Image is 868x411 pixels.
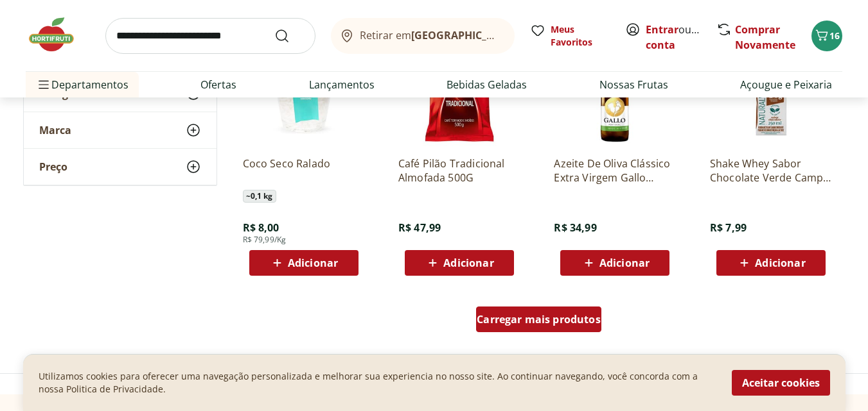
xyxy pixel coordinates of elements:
[309,77,375,92] a: Lançamentos
[646,22,703,53] span: ou
[39,370,716,396] p: Utilizamos cookies para oferecer uma navegação personalizada e melhorar sua experiencia no nosso ...
[39,124,71,137] span: Marca
[249,250,359,276] button: Adicionar
[554,156,676,185] a: Azeite De Oliva Clássico Extra Virgem Gallo 500Ml
[599,258,650,268] span: Adicionar
[735,22,795,52] a: Comprar Novamente
[447,77,527,92] a: Bebidas Geladas
[646,22,678,37] a: Entrar
[530,23,610,49] a: Meus Favoritos
[274,28,305,44] button: Submit Search
[398,221,441,235] span: R$ 47,99
[36,69,51,100] button: Menu
[554,221,596,235] span: R$ 34,99
[551,23,610,49] span: Meus Favoritos
[716,250,826,276] button: Adicionar
[443,258,493,268] span: Adicionar
[829,29,840,42] span: 16
[243,156,365,185] a: Coco Seco Ralado
[811,21,842,51] button: Carrinho
[24,149,217,185] button: Preço
[477,314,601,324] span: Carregar mais produtos
[411,28,628,42] b: [GEOGRAPHIC_DATA]/[GEOGRAPHIC_DATA]
[243,221,279,235] span: R$ 8,00
[288,258,338,268] span: Adicionar
[243,190,276,203] span: ~ 0,1 kg
[476,306,601,337] a: Carregar mais produtos
[398,156,520,185] a: Café Pilão Tradicional Almofada 500G
[710,221,747,235] span: R$ 7,99
[360,29,502,41] span: Retirar em
[646,22,716,52] a: Criar conta
[599,77,668,92] a: Nossas Frutas
[740,77,832,92] a: Açougue e Peixaria
[710,156,832,185] a: Shake Whey Sabor Chocolate Verde Campo 250ml
[26,15,90,54] img: Hortifruti
[331,18,515,54] button: Retirar em[GEOGRAPHIC_DATA]/[GEOGRAPHIC_DATA]
[405,250,514,276] button: Adicionar
[105,18,315,54] input: search
[560,250,669,276] button: Adicionar
[200,77,236,92] a: Ofertas
[39,160,67,173] span: Preço
[243,235,287,245] span: R$ 79,99/Kg
[732,370,830,396] button: Aceitar cookies
[36,69,128,100] span: Departamentos
[24,112,217,148] button: Marca
[755,258,805,268] span: Adicionar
